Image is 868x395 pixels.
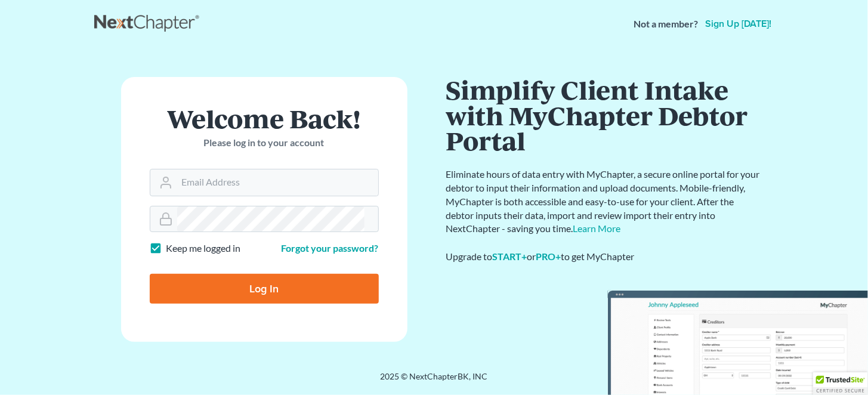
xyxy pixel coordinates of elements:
[282,242,379,254] a: Forgot your password?
[634,17,699,31] strong: Not a member?
[446,250,762,264] div: Upgrade to or to get MyChapter
[536,251,561,262] a: PRO+
[493,251,527,262] a: START+
[446,168,762,236] p: Eliminate hours of data entry with MyChapter, a secure online portal for your debtor to input the...
[813,372,868,395] div: TrustedSite Certified
[150,136,379,150] p: Please log in to your account
[150,274,379,304] input: Log In
[94,371,774,392] div: 2025 © NextChapterBK, INC
[446,77,762,153] h1: Simplify Client Intake with MyChapter Debtor Portal
[573,223,621,234] a: Learn More
[150,106,379,131] h1: Welcome Back!
[166,242,241,255] label: Keep me logged in
[703,19,774,29] a: Sign up [DATE]!
[177,169,378,196] input: Email Address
